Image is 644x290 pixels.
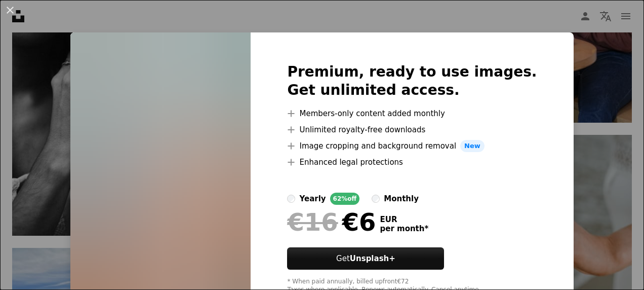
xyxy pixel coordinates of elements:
div: yearly [299,193,326,205]
input: monthly [372,195,380,203]
h2: Premium, ready to use images. Get unlimited access. [287,63,537,99]
span: €16 [287,209,338,235]
div: 62% off [330,193,360,205]
button: GetUnsplash+ [287,247,444,270]
li: Members-only content added monthly [287,107,537,120]
strong: Unsplash+ [350,254,395,263]
span: New [460,140,485,152]
div: €6 [287,209,376,235]
li: Unlimited royalty-free downloads [287,124,537,136]
span: per month * [380,224,428,233]
li: Enhanced legal protections [287,156,537,168]
li: Image cropping and background removal [287,140,537,152]
span: EUR [380,215,428,224]
div: monthly [384,193,419,205]
input: yearly62%off [287,195,295,203]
